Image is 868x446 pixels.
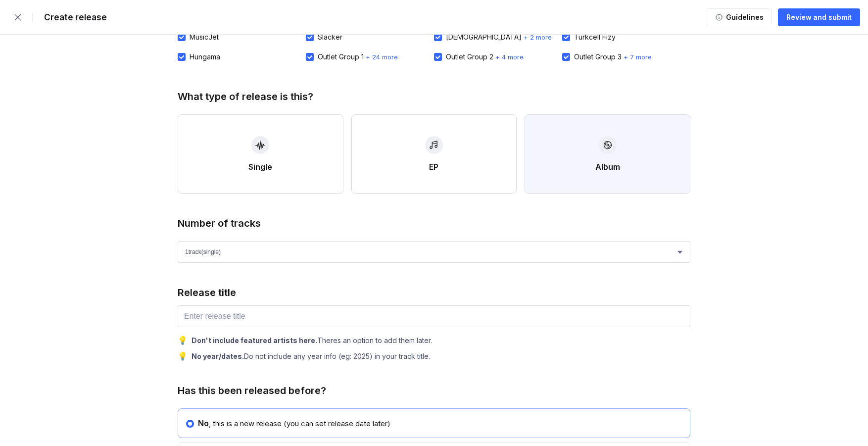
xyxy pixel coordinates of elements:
[178,335,188,345] div: 💡
[178,217,261,229] div: Number of tracks
[194,418,390,428] div: , this is a new release (you can set release date later)
[248,162,272,172] div: Single
[525,114,690,194] button: Album
[192,336,317,345] b: Don't include featured artists here.
[198,418,209,428] span: No
[38,12,107,22] div: Create release
[351,114,517,194] button: EP
[446,53,493,61] div: Outlet Group 2
[190,33,219,41] div: MusicJet
[318,33,342,41] div: Slacker
[32,12,34,22] div: |
[446,33,522,41] div: [DEMOGRAPHIC_DATA]
[707,8,772,26] button: Guidelines
[178,287,236,298] div: Release title
[366,53,398,61] span: + 24 more
[595,162,620,172] div: Album
[574,33,616,41] div: Turkcell Fizy
[429,162,438,172] div: EP
[178,91,313,102] div: What type of release is this?
[192,352,244,360] b: No year/dates.
[192,336,432,345] div: Theres an option to add them later.
[778,8,860,26] button: Review and submit
[574,53,622,61] div: Outlet Group 3
[786,12,852,22] div: Review and submit
[192,352,430,360] div: Do not include any year info (eg: 2025) in your track title.
[178,114,343,194] button: Single
[624,53,652,61] span: + 7 more
[178,385,326,396] div: Has this been released before?
[178,351,188,361] div: 💡
[524,33,552,41] span: + 2 more
[190,53,220,61] div: Hungama
[723,12,764,22] div: Guidelines
[178,305,690,327] input: Enter release title
[495,53,524,61] span: + 4 more
[318,53,364,61] div: Outlet Group 1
